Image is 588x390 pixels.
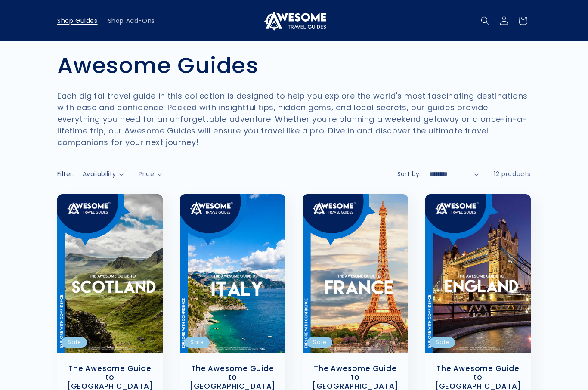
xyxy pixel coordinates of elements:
[139,170,154,178] span: Price
[259,7,330,34] a: Awesome Travel Guides
[83,170,124,179] summary: Availability (0 selected)
[397,170,421,178] label: Sort by:
[83,170,116,178] span: Availability
[57,90,531,148] p: Each digital travel guide in this collection is designed to help you explore the world's most fas...
[57,170,74,179] h2: Filter:
[262,10,326,31] img: Awesome Travel Guides
[103,12,160,30] a: Shop Add-Ons
[139,170,162,179] summary: Price
[52,12,103,30] a: Shop Guides
[476,11,495,30] summary: Search
[108,17,155,25] span: Shop Add-Ons
[57,52,531,79] h1: Awesome Guides
[494,170,531,178] span: 12 products
[57,17,98,25] span: Shop Guides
